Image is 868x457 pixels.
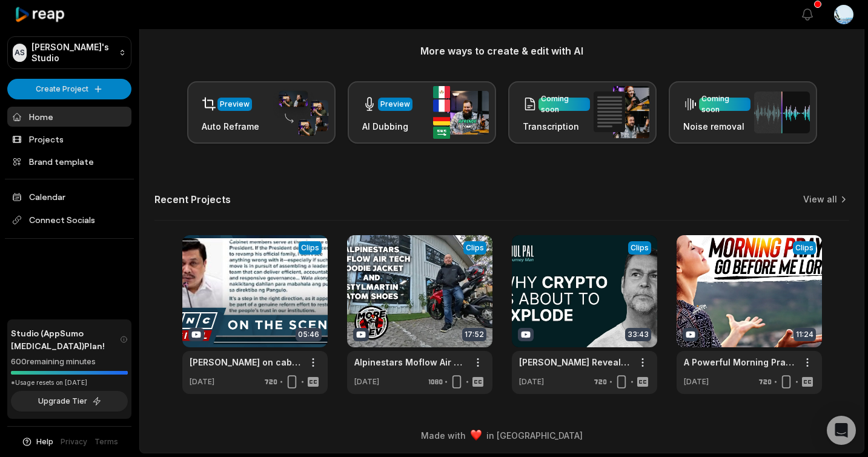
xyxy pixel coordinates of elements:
[380,99,410,110] div: Preview
[594,86,649,138] img: transcription.png
[7,79,131,99] button: Create Project
[541,93,588,115] div: Coming soon
[94,436,118,447] a: Terms
[151,429,853,442] div: Made with in [GEOGRAPHIC_DATA]
[519,356,631,369] a: [PERSON_NAME] Reveals BIG OPPORTUNITY at [GEOGRAPHIC_DATA] 2025
[202,120,259,133] h3: Auto Reframe
[273,89,328,136] img: auto_reframe.png
[7,107,131,127] a: Home
[754,92,810,133] img: noise_removal.png
[36,436,53,447] span: Help
[354,356,466,369] a: Alpinestars Moflow Air Tech Hoodie and Stylemartin Atom Shoes - Reviewed
[154,193,231,205] h2: Recent Projects
[31,42,114,64] p: [PERSON_NAME]'s Studio
[11,391,128,412] button: Upgrade Tier
[154,44,849,58] h3: More ways to create & edit with AI
[13,44,27,62] div: AS
[11,327,120,352] span: Studio (AppSumo [MEDICAL_DATA]) Plan!
[61,436,87,447] a: Privacy
[433,86,489,139] img: ai_dubbing.png
[190,356,301,369] a: [PERSON_NAME] on cabinet resignations: Not a cause for alarm, nothing wrong with it | ANC
[523,120,590,133] h3: Transcription
[11,356,128,368] div: 600 remaining minutes
[11,378,128,387] div: *Usage resets on [DATE]
[471,430,482,441] img: heart emoji
[7,129,131,149] a: Projects
[362,120,412,133] h3: AI Dubbing
[803,193,837,205] a: View all
[701,93,748,115] div: Coming soon
[827,416,856,445] div: Open Intercom Messenger
[220,99,250,110] div: Preview
[7,187,131,207] a: Calendar
[21,436,53,447] button: Help
[684,356,795,369] a: A Powerful Morning Prayer | [DEMOGRAPHIC_DATA]'s Favour, Grace and Protection | Start Your Day Wi...
[683,120,750,133] h3: Noise removal
[7,152,131,172] a: Brand template
[7,209,131,231] span: Connect Socials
